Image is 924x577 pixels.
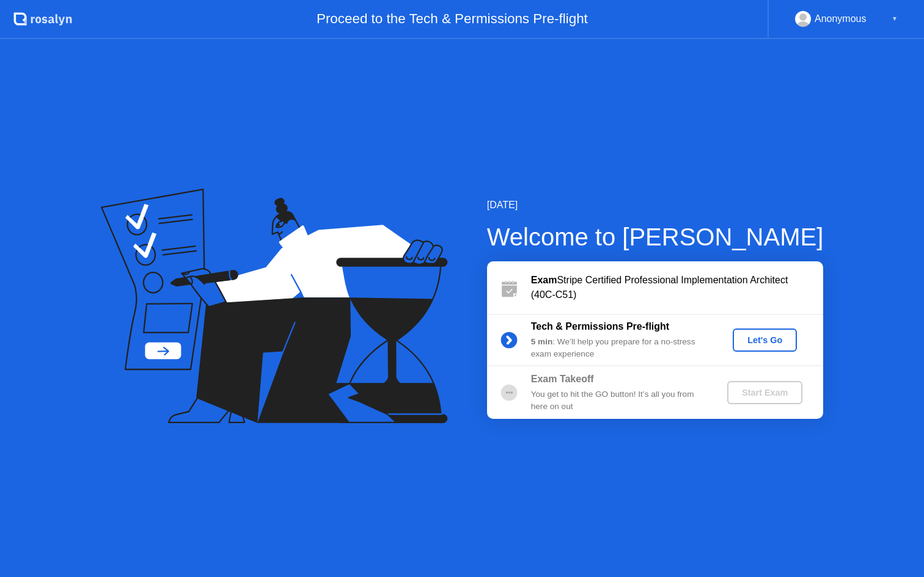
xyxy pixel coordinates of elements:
div: : We’ll help you prepare for a no-stress exam experience [531,336,707,361]
button: Let's Go [733,328,797,352]
div: [DATE] [487,198,824,212]
div: Welcome to [PERSON_NAME] [487,219,824,255]
div: Start Exam [732,388,798,397]
button: Start Exam [727,381,802,404]
div: ▼ [892,11,898,27]
div: Stripe Certified Professional Implementation Architect (40C-C51) [531,273,823,302]
b: Exam [531,275,557,285]
div: You get to hit the GO button! It’s all you from here on out [531,388,707,413]
b: Tech & Permissions Pre-flight [531,321,669,332]
b: Exam Takeoff [531,374,594,384]
div: Anonymous [815,11,867,27]
b: 5 min [531,337,553,346]
div: Let's Go [738,335,792,345]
